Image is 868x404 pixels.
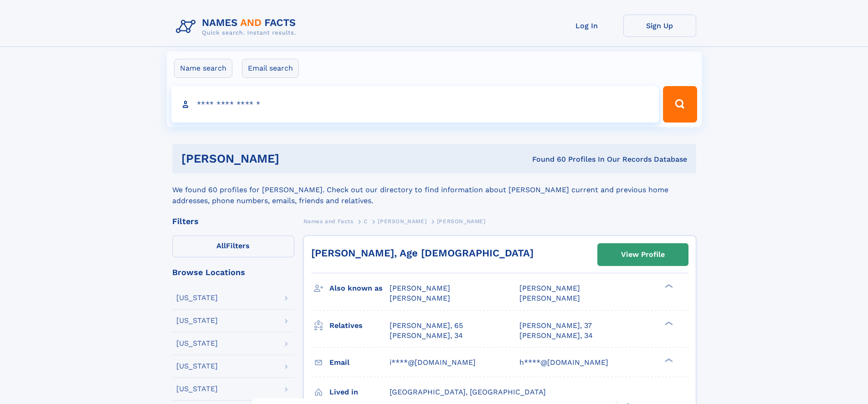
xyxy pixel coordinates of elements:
[519,294,580,302] span: [PERSON_NAME]
[623,15,696,37] a: Sign Up
[172,174,696,206] div: We found 60 profiles for [PERSON_NAME]. Check out our directory to find information about [PERSON...
[390,294,450,302] span: [PERSON_NAME]
[364,218,368,225] span: C
[176,385,218,393] div: [US_STATE]
[311,247,534,259] a: [PERSON_NAME], Age [DEMOGRAPHIC_DATA]
[172,15,303,39] img: Logo Names and Facts
[216,241,226,250] span: All
[406,154,687,164] div: Found 60 Profiles In Our Records Database
[663,320,673,326] div: ❯
[378,215,426,227] a: [PERSON_NAME]
[390,388,546,396] span: [GEOGRAPHIC_DATA], [GEOGRAPHIC_DATA]
[519,321,592,331] a: [PERSON_NAME], 37
[181,153,406,164] h1: [PERSON_NAME]
[242,59,299,78] label: Email search
[364,215,368,227] a: C
[519,331,593,341] a: [PERSON_NAME], 34
[174,59,232,78] label: Name search
[663,283,673,289] div: ❯
[172,268,294,276] div: Browse Locations
[329,318,390,333] h3: Relatives
[390,321,463,331] a: [PERSON_NAME], 65
[329,281,390,296] h3: Also known as
[303,215,354,227] a: Names and Facts
[176,340,218,347] div: [US_STATE]
[329,384,390,400] h3: Lived in
[172,235,294,257] label: Filters
[437,218,486,225] span: [PERSON_NAME]
[550,15,623,37] a: Log In
[390,331,463,341] a: [PERSON_NAME], 34
[176,317,218,324] div: [US_STATE]
[172,217,294,225] div: Filters
[390,284,450,292] span: [PERSON_NAME]
[378,218,426,225] span: [PERSON_NAME]
[663,357,673,363] div: ❯
[621,244,665,265] div: View Profile
[598,244,688,266] a: View Profile
[171,86,659,123] input: search input
[176,294,218,302] div: [US_STATE]
[176,363,218,370] div: [US_STATE]
[519,284,580,292] span: [PERSON_NAME]
[663,86,697,123] button: Search Button
[329,355,390,370] h3: Email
